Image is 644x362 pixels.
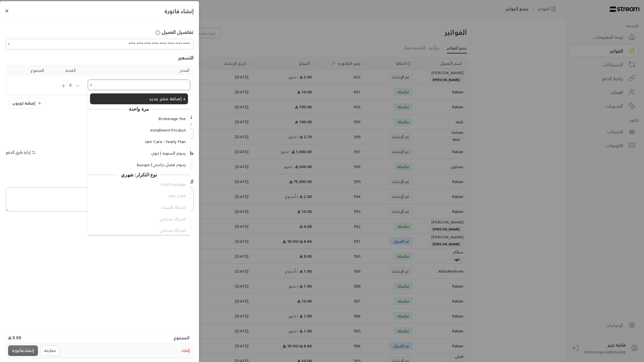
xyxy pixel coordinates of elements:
th: المجموع [19,66,56,76]
th: الكمية [56,66,85,76]
h4: 0.00 [8,335,21,340]
th: المنتج [85,66,193,76]
span: 0 [67,80,74,90]
span: Brokerage Fee [158,116,186,122]
span: تفاصيل العميل [154,28,193,36]
table: Selected Products [6,66,193,95]
span: نوع التكرار: شهري [118,171,160,178]
button: إلغاء [181,346,191,355]
button: Open [6,41,13,48]
span: Installment Product [150,127,186,133]
span: مرة واحدة [126,105,152,113]
span: إنشاء فاتورة [164,6,193,16]
button: إدارة طرق الدفع [6,147,37,157]
button: Close [4,8,10,14]
h4: المجموع [174,335,189,340]
span: إضافة منتج جديد + [149,95,186,103]
span: Jarir Care - Yearly Plan [145,139,186,145]
button: Close [88,82,95,88]
span: رسوم السنويه | ثنوي [151,150,186,156]
button: إضافة كوبون [8,98,46,109]
span: التسعير [178,53,193,62]
span: رسوم فصل دراسي | متوصط [137,162,186,168]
